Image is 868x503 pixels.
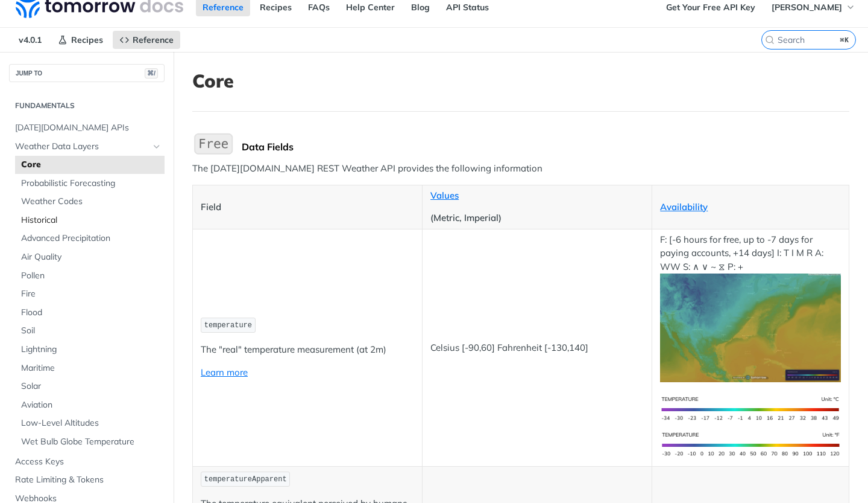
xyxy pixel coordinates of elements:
[192,70,849,92] h1: Core
[9,119,165,137] a: [DATE][DOMAIN_NAME] APIs
[15,248,165,266] a: Air Quality
[21,288,162,300] span: Fire
[204,475,287,484] span: temperatureApparent
[21,344,162,356] span: Lightning
[113,31,180,49] a: Reference
[430,341,644,355] p: Celsius [-90,60] Fahrenheit [-130,140]
[15,175,165,193] a: Probabilistic Forecasting
[192,162,849,176] p: The [DATE][DOMAIN_NAME] REST Weather API provides the following information
[15,304,165,322] a: Flood
[772,2,842,13] span: [PERSON_NAME]
[15,396,165,414] a: Aviation
[660,438,841,450] span: Expand image
[201,343,414,357] p: The "real" temperature measurement (at 2m)
[15,377,165,396] a: Solar
[15,322,165,340] a: Soil
[21,196,162,208] span: Weather Codes
[21,214,162,226] span: Historical
[15,156,165,174] a: Core
[15,122,162,134] span: [DATE][DOMAIN_NAME] APIs
[21,325,162,337] span: Soil
[21,270,162,282] span: Pollen
[15,341,165,359] a: Lightning
[15,193,165,211] a: Weather Codes
[837,34,852,46] kbd: ⌘K
[21,232,162,245] span: Advanced Precipitation
[15,229,165,248] a: Advanced Precipitation
[201,367,248,378] a: Learn more
[660,403,841,414] span: Expand image
[15,474,162,486] span: Rate Limiting & Tokens
[15,433,165,451] a: Wet Bulb Globe Temperature
[201,200,414,214] p: Field
[15,414,165,432] a: Low-Level Altitudes
[430,190,459,201] a: Values
[15,285,165,303] a: Fire
[51,31,110,49] a: Recipes
[9,453,165,471] a: Access Keys
[21,178,162,190] span: Probabilistic Forecasting
[21,307,162,319] span: Flood
[71,34,103,45] span: Recipes
[9,471,165,489] a: Rate Limiting & Tokens
[242,141,849,153] div: Data Fields
[15,211,165,229] a: Historical
[12,31,48,49] span: v4.0.1
[21,251,162,263] span: Air Quality
[430,211,644,225] p: (Metric, Imperial)
[152,142,162,152] button: Hide subpages for Weather Data Layers
[9,100,165,111] h2: Fundamentals
[145,68,158,78] span: ⌘/
[21,417,162,429] span: Low-Level Altitudes
[660,201,708,213] a: Availability
[660,233,841,382] p: F: [-6 hours for free, up to -7 days for paying accounts, +14 days] I: T I M R A: WW S: ∧ ∨ ~ ⧖ P: +
[21,399,162,411] span: Aviation
[15,141,149,153] span: Weather Data Layers
[15,456,162,468] span: Access Keys
[21,362,162,374] span: Maritime
[765,35,775,45] svg: Search
[660,321,841,333] span: Expand image
[15,359,165,377] a: Maritime
[9,64,165,82] button: JUMP TO⌘/
[21,380,162,392] span: Solar
[15,267,165,285] a: Pollen
[21,436,162,448] span: Wet Bulb Globe Temperature
[21,159,162,171] span: Core
[9,138,165,156] a: Weather Data LayersHide subpages for Weather Data Layers
[133,34,174,45] span: Reference
[204,321,252,330] span: temperature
